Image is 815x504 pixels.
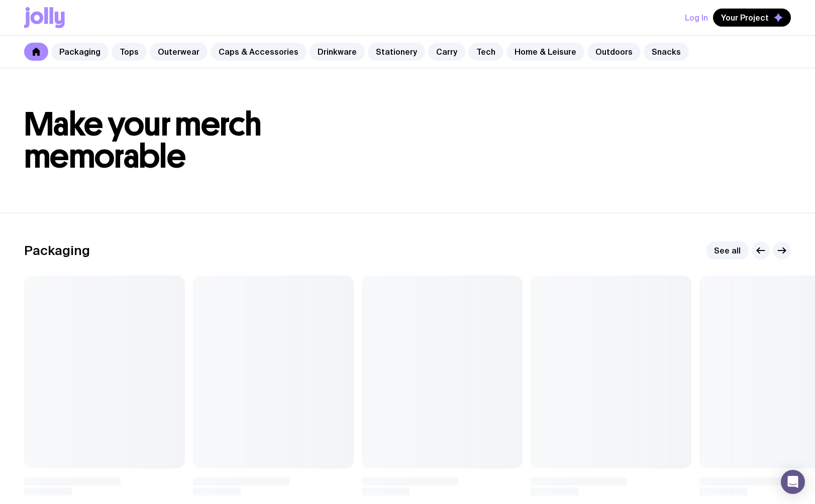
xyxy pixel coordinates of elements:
a: Caps & Accessories [211,43,307,61]
a: Tops [112,43,147,61]
a: Home & Leisure [506,43,584,61]
a: Outdoors [587,43,641,61]
div: Open Intercom Messenger [781,470,805,494]
a: Outerwear [150,43,208,61]
span: Your Project [721,13,769,23]
span: Make your merch memorable [24,104,262,176]
a: Packaging [51,43,109,61]
a: Tech [468,43,503,61]
button: Log In [685,9,708,27]
a: Drinkware [310,43,365,61]
a: Snacks [644,43,689,61]
a: Stationery [368,43,425,61]
button: Your Project [713,9,791,27]
a: Carry [428,43,465,61]
a: See all [706,241,749,260]
h2: Packaging [24,243,90,258]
